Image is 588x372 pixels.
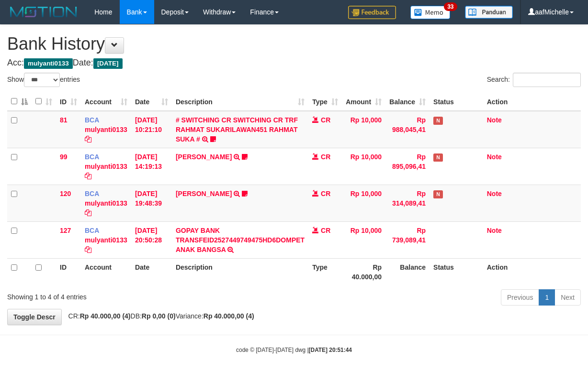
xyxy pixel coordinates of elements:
th: Action [483,92,581,111]
span: 99 [60,153,68,161]
small: code © [DATE]-[DATE] dwg | [236,347,352,353]
th: Action [483,258,581,285]
th: : activate to sort column ascending [32,92,56,111]
h4: Acc: Date: [7,58,581,68]
td: Rp 10,000 [342,111,385,148]
a: 1 [539,289,555,306]
label: Show entries [7,73,80,87]
th: Date: activate to sort column ascending [131,92,172,111]
span: CR [321,116,330,124]
span: Has Note [433,117,443,125]
span: CR [321,153,330,161]
span: CR: DB: Variance: [64,312,254,320]
td: [DATE] 10:21:10 [131,111,172,148]
th: : activate to sort column descending [7,92,32,111]
span: CR [321,227,330,234]
a: GOPAY BANK TRANSFEID2527449749475HD6DOMPET ANAK BANGSA [176,227,305,253]
a: Note [487,116,502,124]
img: panduan.png [465,6,513,19]
span: BCA [85,190,99,197]
th: Type: activate to sort column ascending [308,92,342,111]
a: mulyanti0133 [85,236,127,244]
td: [DATE] 20:50:28 [131,221,172,258]
th: Balance [385,258,430,285]
th: Description [172,258,308,285]
a: Copy mulyanti0133 to clipboard [85,172,91,180]
th: ID [56,258,81,285]
a: Toggle Descr [7,309,62,325]
span: Has Note [433,153,443,162]
span: 33 [444,2,457,11]
select: Showentries [24,73,60,87]
span: BCA [85,153,99,161]
td: [DATE] 19:48:39 [131,185,172,221]
a: Previous [501,289,539,306]
a: [PERSON_NAME] [176,190,232,197]
img: Button%20Memo.svg [410,6,451,19]
td: [DATE] 14:19:13 [131,148,172,185]
td: Rp 895,096,41 [385,148,430,185]
th: Status [430,92,483,111]
th: Balance: activate to sort column ascending [385,92,430,111]
th: Status [430,258,483,285]
span: BCA [85,227,99,234]
a: mulyanti0133 [85,199,127,207]
a: Copy mulyanti0133 to clipboard [85,209,91,217]
th: Account [81,258,131,285]
span: Has Note [433,190,443,198]
span: 81 [60,116,68,124]
span: mulyanti0133 [24,58,73,69]
td: Rp 739,089,41 [385,221,430,258]
a: [PERSON_NAME] [176,153,232,161]
th: Type [308,258,342,285]
th: ID: activate to sort column ascending [56,92,81,111]
div: Showing 1 to 4 of 4 entries [7,288,238,302]
a: mulyanti0133 [85,163,127,170]
strong: Rp 0,00 (0) [142,312,176,320]
td: Rp 10,000 [342,221,385,258]
img: MOTION_logo.png [7,5,80,19]
span: 127 [60,227,71,234]
span: CR [321,190,330,197]
a: Copy mulyanti0133 to clipboard [85,246,91,253]
th: Account: activate to sort column ascending [81,92,131,111]
td: Rp 314,089,41 [385,185,430,221]
a: Note [487,190,502,197]
span: 120 [60,190,71,197]
td: Rp 10,000 [342,148,385,185]
img: Feedback.jpg [348,6,396,19]
a: Note [487,227,502,234]
a: # SWITCHING CR SWITCHING CR TRF RAHMAT SUKARILAWAN451 RAHMAT SUKA # [176,116,298,143]
td: Rp 10,000 [342,185,385,221]
label: Search: [487,73,581,87]
th: Amount: activate to sort column ascending [342,92,385,111]
a: Copy mulyanti0133 to clipboard [85,135,91,143]
td: Rp 988,045,41 [385,111,430,148]
strong: Rp 40.000,00 (4) [204,312,254,320]
th: Date [131,258,172,285]
a: Note [487,153,502,161]
strong: Rp 40.000,00 (4) [80,312,131,320]
span: BCA [85,116,99,124]
strong: [DATE] 20:51:44 [309,347,352,353]
span: [DATE] [93,58,123,69]
a: mulyanti0133 [85,126,127,133]
a: Next [554,289,581,306]
th: Description: activate to sort column ascending [172,92,308,111]
input: Search: [513,73,581,87]
h1: Bank History [7,34,581,54]
th: Rp 40.000,00 [342,258,385,285]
